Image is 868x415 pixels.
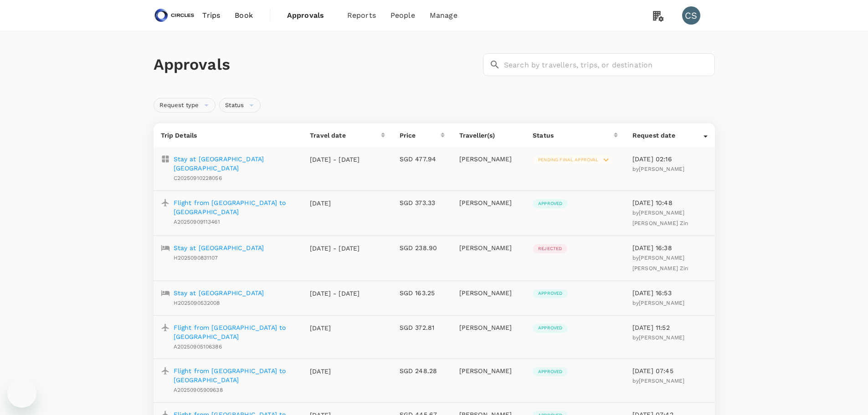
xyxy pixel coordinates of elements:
[533,200,568,207] span: Approved
[174,255,218,261] span: H2025090831107
[533,325,568,331] span: Approved
[174,323,296,341] a: Flight from [GEOGRAPHIC_DATA] to [GEOGRAPHIC_DATA]
[154,5,195,26] img: Circles
[220,101,249,110] span: Status
[400,243,445,252] p: SGD 238.90
[174,154,296,173] a: Stay at [GEOGRAPHIC_DATA] [GEOGRAPHIC_DATA]
[632,154,708,164] p: [DATE] 02:16
[400,366,445,375] p: SGD 248.28
[174,175,222,181] span: C20250910228056
[400,323,445,332] p: SGD 372.81
[533,157,604,163] span: Pending final approval
[400,198,445,207] p: SGD 373.33
[632,366,708,375] p: [DATE] 07:45
[347,10,376,21] span: Reports
[161,131,296,140] p: Trip Details
[632,131,704,140] div: Request date
[632,334,684,341] span: by
[400,131,441,140] div: Price
[632,300,684,306] span: by
[7,379,36,408] iframe: Button to launch messaging window, conversation in progress
[459,154,519,164] p: [PERSON_NAME]
[174,343,222,350] span: A20250905106386
[459,323,519,332] p: [PERSON_NAME]
[639,378,684,384] span: [PERSON_NAME]
[459,131,519,140] p: Traveller(s)
[533,131,614,140] div: Status
[400,288,445,297] p: SGD 163.25
[632,210,688,226] span: by
[533,369,568,375] span: Approved
[632,166,684,172] span: by
[632,323,708,332] p: [DATE] 11:52
[639,334,684,341] span: [PERSON_NAME]
[310,199,360,208] p: [DATE]
[459,198,519,207] p: [PERSON_NAME]
[174,288,264,297] a: Stay at [GEOGRAPHIC_DATA]
[154,101,205,110] span: Request type
[235,10,253,21] span: Book
[174,219,220,225] span: A20250909113461
[174,243,264,252] a: Stay at [GEOGRAPHIC_DATA]
[533,246,567,252] span: Rejected
[632,243,708,252] p: [DATE] 16:38
[174,366,296,384] a: Flight from [GEOGRAPHIC_DATA] to [GEOGRAPHIC_DATA]
[632,255,688,272] span: by
[533,290,568,297] span: Approved
[632,378,684,384] span: by
[310,289,360,298] p: [DATE] - [DATE]
[287,10,333,21] span: Approvals
[632,210,688,226] span: [PERSON_NAME] [PERSON_NAME] Zin
[459,243,519,252] p: [PERSON_NAME]
[174,198,296,216] a: Flight from [GEOGRAPHIC_DATA] to [GEOGRAPHIC_DATA]
[174,387,223,393] span: A20250905909638
[174,300,220,306] span: H2025090532008
[310,323,360,333] p: [DATE]
[430,10,457,21] span: Manage
[154,55,479,74] h1: Approvals
[459,366,519,375] p: [PERSON_NAME]
[400,154,445,164] p: SGD 477.94
[632,288,708,297] p: [DATE] 16:53
[459,288,519,297] p: [PERSON_NAME]
[219,98,261,113] div: Status
[632,198,708,207] p: [DATE] 10:48
[310,155,360,164] p: [DATE] - [DATE]
[202,10,220,21] span: Trips
[310,244,360,253] p: [DATE] - [DATE]
[682,6,700,25] div: CS
[639,166,684,172] span: [PERSON_NAME]
[639,300,684,306] span: [PERSON_NAME]
[504,53,715,76] input: Search by travellers, trips, or destination
[310,367,360,376] p: [DATE]
[533,155,613,164] div: Pending final approval
[310,131,381,140] div: Travel date
[154,98,216,113] div: Request type
[632,255,688,272] span: [PERSON_NAME] [PERSON_NAME] Zin
[390,10,415,21] span: People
